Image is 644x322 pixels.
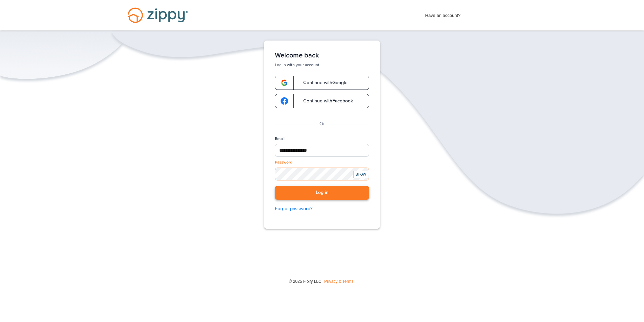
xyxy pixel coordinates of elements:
[425,8,461,19] span: Have an account?
[275,51,369,59] h1: Welcome back
[275,136,285,142] label: Email
[353,171,368,178] div: SHOW
[296,99,353,103] span: Continue with Facebook
[296,80,348,85] span: Continue with Google
[275,205,369,213] a: Forgot password?
[275,144,369,157] input: Email
[275,62,369,68] p: Log in with your account.
[324,279,353,284] a: Privacy & Terms
[289,279,321,284] span: © 2025 Floify LLC
[275,186,369,200] button: Log in
[275,159,292,165] label: Password
[275,94,369,108] a: google-logoContinue withFacebook
[281,79,288,86] img: google-logo
[319,120,325,128] p: Or
[275,168,369,180] input: Password
[275,76,369,90] a: google-logoContinue withGoogle
[281,97,288,105] img: google-logo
